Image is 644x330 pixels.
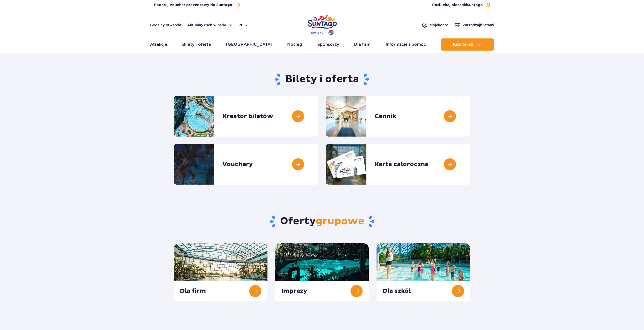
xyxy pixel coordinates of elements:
[226,38,272,51] a: [GEOGRAPHIC_DATA]
[287,38,302,51] a: Nocleg
[154,3,233,8] span: Podaruj Voucher prezentowy do Suntago!
[150,23,181,28] a: Godziny otwarcia
[239,23,248,28] button: pl
[463,23,494,28] span: Zarządzaj biletami
[174,215,470,228] h2: Oferty
[441,38,494,51] button: Kup teraz
[174,73,470,86] h1: Bilety i oferta
[316,215,364,228] span: grupowe
[467,3,483,7] span: Suntago
[307,13,337,36] a: Park of Poland
[432,3,483,8] span: Posłuchaj piosenki
[454,22,494,28] a: Zarządzajbiletami
[432,3,490,8] button: Posłuchaj piosenkiSuntago
[422,22,448,28] a: Mojekonto
[150,38,167,51] a: Atrakcje
[430,23,448,28] span: Moje konto
[386,38,426,51] a: Informacje i pomoc
[187,23,233,27] button: Aktualny ruch w parku
[154,2,240,8] a: Podaruj Voucher prezentowy do Suntago!
[182,38,211,51] a: Bilety i oferta
[317,38,339,51] a: Sponsorzy
[354,38,370,51] a: Dla firm
[453,42,473,47] span: Kup teraz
